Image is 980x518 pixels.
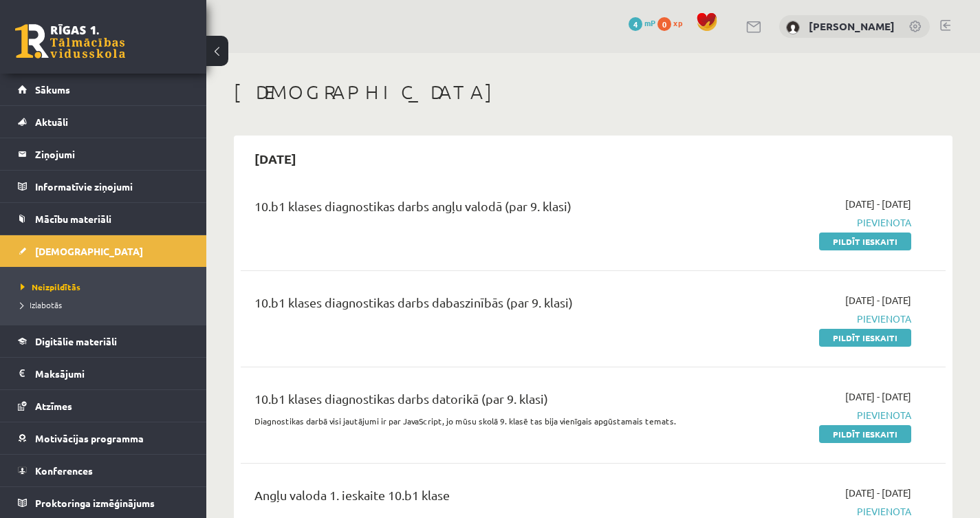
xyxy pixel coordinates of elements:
a: Motivācijas programma [18,422,189,454]
span: Digitālie materiāli [35,335,117,347]
h1: [DEMOGRAPHIC_DATA] [234,80,952,104]
a: Ziņojumi [18,138,189,170]
span: mP [644,17,655,28]
span: Pievienota [706,408,911,422]
h2: [DATE] [241,142,310,175]
div: 10.b1 klases diagnostikas darbs angļu valodā (par 9. klasi) [254,197,686,222]
a: 4 mP [629,17,655,28]
span: Pievienota [706,312,911,326]
p: Diagnostikas darbā visi jautājumi ir par JavaScript, jo mūsu skolā 9. klasē tas bija vienīgais ap... [254,415,686,427]
a: Atzīmes [18,390,189,422]
span: [DEMOGRAPHIC_DATA] [35,245,143,257]
span: Neizpildītās [21,281,80,292]
span: Motivācijas programma [35,432,144,444]
a: Maksājumi [18,358,189,389]
a: Neizpildītās [21,281,193,293]
span: Mācību materiāli [35,213,111,225]
a: [DEMOGRAPHIC_DATA] [18,235,189,267]
div: 10.b1 klases diagnostikas darbs dabaszinībās (par 9. klasi) [254,293,686,319]
legend: Informatīvie ziņojumi [35,171,189,202]
a: Aktuāli [18,106,189,138]
img: Agneta Alpa [786,21,800,34]
span: [DATE] - [DATE] [845,486,911,500]
span: [DATE] - [DATE] [845,293,911,307]
a: Izlabotās [21,299,193,311]
span: Atzīmes [35,400,72,412]
a: 0 xp [657,17,689,28]
a: Pildīt ieskaiti [819,233,911,250]
legend: Ziņojumi [35,138,189,170]
span: Aktuāli [35,116,68,128]
span: 0 [657,17,671,31]
span: [DATE] - [DATE] [845,389,911,404]
a: Mācību materiāli [18,203,189,235]
a: Rīgas 1. Tālmācības vidusskola [15,24,125,58]
a: Sākums [18,74,189,105]
a: [PERSON_NAME] [809,19,895,33]
a: Pildīt ieskaiti [819,329,911,347]
a: Digitālie materiāli [18,325,189,357]
span: xp [673,17,682,28]
span: Sākums [35,83,70,96]
legend: Maksājumi [35,358,189,389]
div: 10.b1 klases diagnostikas darbs datorikā (par 9. klasi) [254,389,686,415]
span: [DATE] - [DATE] [845,197,911,211]
span: 4 [629,17,642,31]
a: Konferences [18,455,189,486]
span: Proktoringa izmēģinājums [35,497,155,509]
a: Informatīvie ziņojumi [18,171,189,202]
span: Pievienota [706,215,911,230]
a: Pildīt ieskaiti [819,425,911,443]
span: Konferences [35,464,93,477]
span: Izlabotās [21,299,62,310]
div: Angļu valoda 1. ieskaite 10.b1 klase [254,486,686,511]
